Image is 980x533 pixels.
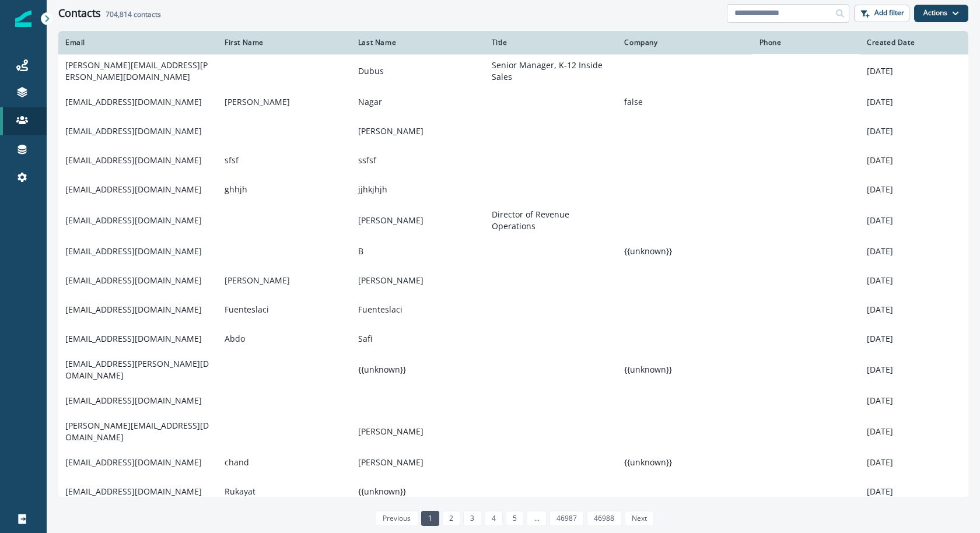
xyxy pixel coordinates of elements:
[625,511,654,526] a: Next page
[442,511,460,526] a: Page 2
[421,511,439,526] a: Page 1 is your current page
[351,204,485,237] td: [PERSON_NAME]
[218,146,351,175] td: sfsf
[617,448,752,477] td: {{unknown}}
[58,353,218,386] td: [EMAIL_ADDRESS][PERSON_NAME][DOMAIN_NAME]
[867,364,961,376] p: [DATE]
[867,65,961,77] p: [DATE]
[867,457,961,468] p: [DATE]
[218,295,351,324] td: Fuenteslaci
[58,415,968,448] a: [PERSON_NAME][EMAIL_ADDRESS][DOMAIN_NAME][PERSON_NAME][DATE]
[351,477,485,506] td: {{unknown}}
[218,175,351,204] td: ghhjh
[58,54,218,87] td: [PERSON_NAME][EMAIL_ADDRESS][PERSON_NAME][DOMAIN_NAME]
[527,511,546,526] a: Jump forward
[463,511,481,526] a: Page 3
[58,146,218,175] td: [EMAIL_ADDRESS][DOMAIN_NAME]
[58,87,218,117] td: [EMAIL_ADDRESS][DOMAIN_NAME]
[492,209,611,232] p: Director of Revenue Operations
[58,266,968,295] a: [EMAIL_ADDRESS][DOMAIN_NAME][PERSON_NAME][PERSON_NAME][DATE]
[867,275,961,286] p: [DATE]
[587,511,621,526] a: Page 46988
[58,117,968,146] a: [EMAIL_ADDRESS][DOMAIN_NAME][PERSON_NAME][DATE]
[867,426,961,437] p: [DATE]
[759,38,853,47] div: Phone
[914,5,968,22] button: Actions
[351,54,485,87] td: Dubus
[106,10,161,19] h2: contacts
[58,237,968,266] a: [EMAIL_ADDRESS][DOMAIN_NAME]B{{unknown}}[DATE]
[867,38,961,47] div: Created Date
[351,175,485,204] td: jjhkjhjh
[58,54,968,87] a: [PERSON_NAME][EMAIL_ADDRESS][PERSON_NAME][DOMAIN_NAME]DubusSenior Manager, K-12 Inside Sales[DATE]
[351,87,485,117] td: Nagar
[58,204,968,237] a: [EMAIL_ADDRESS][DOMAIN_NAME][PERSON_NAME]Director of Revenue Operations[DATE]
[58,295,968,324] a: [EMAIL_ADDRESS][DOMAIN_NAME]FuenteslaciFuenteslaci[DATE]
[225,38,344,47] div: First Name
[58,324,218,353] td: [EMAIL_ADDRESS][DOMAIN_NAME]
[867,215,961,226] p: [DATE]
[58,448,218,477] td: [EMAIL_ADDRESS][DOMAIN_NAME]
[549,511,584,526] a: Page 46987
[867,395,961,406] p: [DATE]
[58,7,101,20] h1: Contacts
[867,125,961,137] p: [DATE]
[874,9,904,17] p: Add filter
[58,448,968,477] a: [EMAIL_ADDRESS][DOMAIN_NAME]chand[PERSON_NAME]{{unknown}}[DATE]
[867,333,961,345] p: [DATE]
[58,204,218,237] td: [EMAIL_ADDRESS][DOMAIN_NAME]
[218,266,351,295] td: [PERSON_NAME]
[58,386,218,415] td: [EMAIL_ADDRESS][DOMAIN_NAME]
[492,59,611,83] p: Senior Manager, K-12 Inside Sales
[617,353,752,386] td: {{unknown}}
[218,324,351,353] td: Abdo
[58,117,218,146] td: [EMAIL_ADDRESS][DOMAIN_NAME]
[65,38,211,47] div: Email
[15,10,32,27] img: Inflection
[351,117,485,146] td: [PERSON_NAME]
[218,448,351,477] td: chand
[58,87,968,117] a: [EMAIL_ADDRESS][DOMAIN_NAME][PERSON_NAME]Nagarfalse[DATE]
[373,511,654,526] ul: Pagination
[867,486,961,497] p: [DATE]
[58,266,218,295] td: [EMAIL_ADDRESS][DOMAIN_NAME]
[867,184,961,195] p: [DATE]
[854,5,909,22] button: Add filter
[867,246,961,257] p: [DATE]
[358,38,478,47] div: Last Name
[58,175,218,204] td: [EMAIL_ADDRESS][DOMAIN_NAME]
[867,96,961,108] p: [DATE]
[351,353,485,386] td: {{unknown}}
[867,304,961,315] p: [DATE]
[351,146,485,175] td: ssfsf
[58,146,968,175] a: [EMAIL_ADDRESS][DOMAIN_NAME]sfsfssfsf[DATE]
[58,477,968,506] a: [EMAIL_ADDRESS][DOMAIN_NAME]Rukayat{{unknown}}[DATE]
[506,511,524,526] a: Page 5
[58,386,968,415] a: [EMAIL_ADDRESS][DOMAIN_NAME][DATE]
[58,295,218,324] td: [EMAIL_ADDRESS][DOMAIN_NAME]
[218,87,351,117] td: [PERSON_NAME]
[351,295,485,324] td: Fuenteslaci
[106,9,132,19] span: 704,814
[617,87,752,117] td: false
[492,38,611,47] div: Title
[58,477,218,506] td: [EMAIL_ADDRESS][DOMAIN_NAME]
[58,237,218,266] td: [EMAIL_ADDRESS][DOMAIN_NAME]
[58,415,218,448] td: [PERSON_NAME][EMAIL_ADDRESS][DOMAIN_NAME]
[351,237,485,266] td: B
[617,237,752,266] td: {{unknown}}
[624,38,745,47] div: Company
[218,477,351,506] td: Rukayat
[58,324,968,353] a: [EMAIL_ADDRESS][DOMAIN_NAME]AbdoSafi[DATE]
[485,511,503,526] a: Page 4
[58,353,968,386] a: [EMAIL_ADDRESS][PERSON_NAME][DOMAIN_NAME]{{unknown}}{{unknown}}[DATE]
[351,415,485,448] td: [PERSON_NAME]
[351,448,485,477] td: [PERSON_NAME]
[351,266,485,295] td: [PERSON_NAME]
[58,175,968,204] a: [EMAIL_ADDRESS][DOMAIN_NAME]ghhjhjjhkjhjh[DATE]
[867,155,961,166] p: [DATE]
[351,324,485,353] td: Safi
